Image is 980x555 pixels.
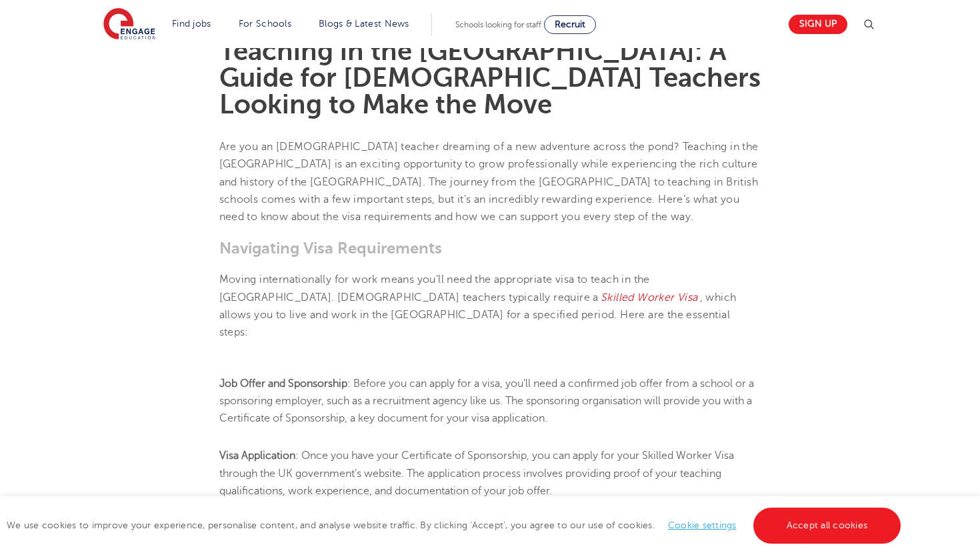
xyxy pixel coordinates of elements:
b: Visa Application [219,450,295,462]
a: Find jobs [172,19,211,29]
span: Schools looking for staff [455,20,541,29]
span: : Once you have your Certificate of Sponsorship, you can apply for your Skilled Worker Visa throu... [219,450,734,497]
span: Moving internationally for work means you’ll need the appropriate visa to teach in the [GEOGRAPHI... [219,273,650,303]
span: , which allows you to live and work in the [GEOGRAPHIC_DATA] for a specified period. Here are the... [219,292,737,339]
span: Are you an [DEMOGRAPHIC_DATA] teacher dreaming of a new adventure across the pond? Teaching in th... [219,141,759,223]
b: Job Offer and Sponsorship [219,378,347,390]
b: Navigating Visa Requirements [219,239,442,257]
a: Sign up [789,15,847,34]
a: Recruit [544,15,596,34]
a: For Schools [239,19,291,29]
span: Skilled Worker Visa [601,292,698,304]
span: Recruit [555,19,585,29]
span: We use cookies to improve your experience, personalise content, and analyse website traffic. By c... [7,520,904,530]
a: Cookie settings [668,520,737,530]
span: : Before you can apply for a visa, you’ll need a confirmed job offer from a school or a sponsorin... [219,378,754,425]
a: Accept all cookies [753,508,901,544]
img: Engage Education [103,8,155,41]
h1: Teaching in the [GEOGRAPHIC_DATA]: A Guide for [DEMOGRAPHIC_DATA] Teachers Looking to Make the Move [219,38,761,118]
a: Blogs & Latest News [319,19,409,29]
